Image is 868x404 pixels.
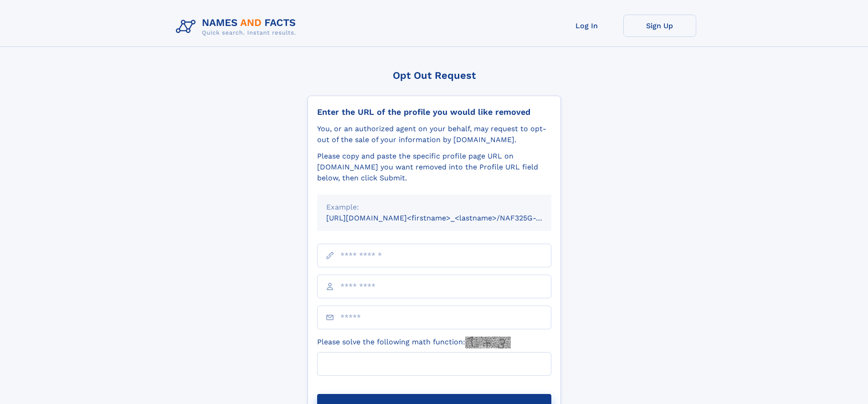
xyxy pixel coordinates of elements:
[550,15,623,37] a: Log In
[317,107,551,117] div: Enter the URL of the profile you would like removed
[317,151,551,184] div: Please copy and paste the specific profile page URL on [DOMAIN_NAME] you want removed into the Pr...
[317,337,511,348] label: Please solve the following math function:
[326,214,569,222] small: [URL][DOMAIN_NAME]<firstname>_<lastname>/NAF325G-xxxxxxxx
[623,15,696,37] a: Sign Up
[172,15,303,39] img: Logo Names and Facts
[326,202,542,213] div: Example:
[317,123,551,145] div: You, or an authorized agent on your behalf, may request to opt-out of the sale of your informatio...
[308,70,561,81] div: Opt Out Request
